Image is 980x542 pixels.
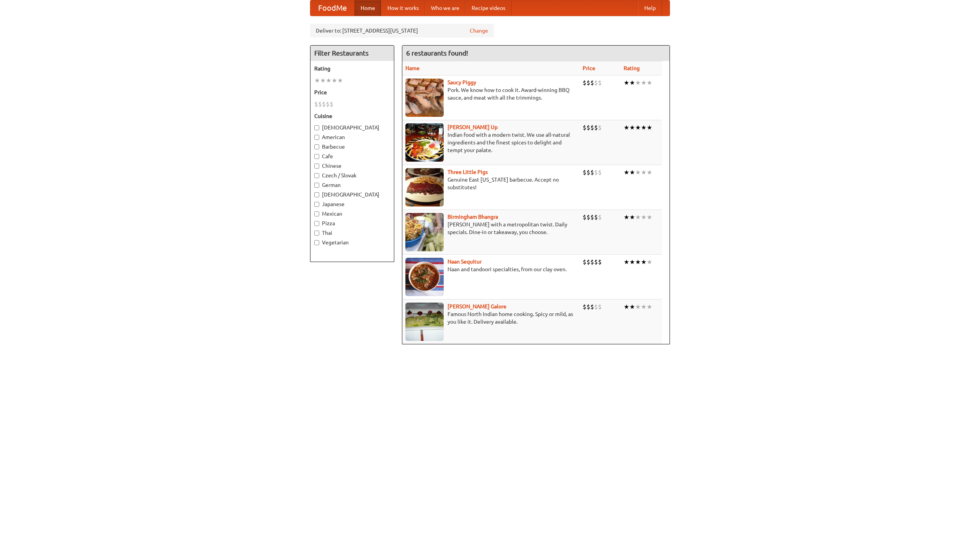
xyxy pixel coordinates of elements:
[448,79,476,85] a: Saucy Piggy
[590,213,594,221] li: $
[405,221,577,236] p: [PERSON_NAME] with a metropolitan twist. Daily specials. Dine-in or takeaway, you choose.
[314,152,390,160] label: Cafe
[314,229,390,237] label: Thai
[314,144,319,149] input: Barbecue
[314,239,390,246] label: Vegetarian
[314,65,390,72] h5: Rating
[405,123,444,162] img: curryup.jpg
[641,258,647,266] li: ★
[594,258,598,266] li: $
[583,65,595,71] a: Price
[448,124,498,130] a: [PERSON_NAME] Up
[405,79,444,117] img: saucy.jpg
[598,168,602,177] li: $
[314,181,390,189] label: German
[405,65,420,71] a: Name
[583,213,586,221] li: $
[586,79,590,87] li: $
[624,79,629,87] li: ★
[647,79,652,87] li: ★
[590,79,594,87] li: $
[425,0,465,16] a: Who we are
[314,154,319,159] input: Cafe
[314,202,319,207] input: Japanese
[638,0,662,16] a: Help
[314,172,390,179] label: Czech / Slovak
[326,100,330,108] li: $
[405,303,444,341] img: currygalore.jpg
[405,168,444,206] img: littlepigs.jpg
[641,123,647,132] li: ★
[326,76,332,85] li: ★
[465,0,511,16] a: Recipe videos
[405,213,444,251] img: bhangra.jpg
[594,79,598,87] li: $
[314,219,390,227] label: Pizza
[314,76,320,85] li: ★
[647,213,652,221] li: ★
[314,100,318,108] li: $
[314,173,319,178] input: Czech / Slovak
[310,46,394,61] h4: Filter Restaurants
[406,49,468,57] ng-pluralize: 6 restaurants found!
[448,259,482,265] a: Naan Sequitur
[354,0,381,16] a: Home
[624,123,629,132] li: ★
[310,24,494,38] div: Deliver to: [STREET_ADDRESS][US_STATE]
[586,258,590,266] li: $
[647,303,652,311] li: ★
[598,213,602,221] li: $
[624,303,629,311] li: ★
[598,123,602,132] li: $
[314,210,390,218] label: Mexican
[314,240,319,245] input: Vegetarian
[314,143,390,151] label: Barbecue
[629,258,635,266] li: ★
[629,79,635,87] li: ★
[337,76,343,85] li: ★
[594,168,598,177] li: $
[314,164,319,169] input: Chinese
[314,192,319,197] input: [DEMOGRAPHIC_DATA]
[641,303,647,311] li: ★
[635,303,641,311] li: ★
[470,27,488,34] a: Change
[583,79,586,87] li: $
[583,258,586,266] li: $
[405,310,577,326] p: Famous North Indian home cooking. Spicy or mild, as you like it. Delivery available.
[598,258,602,266] li: $
[314,125,319,130] input: [DEMOGRAPHIC_DATA]
[314,133,390,141] label: American
[586,168,590,177] li: $
[405,131,577,154] p: Indian food with a modern twist. We use all-natural ingredients and the finest spices to delight ...
[624,258,629,266] li: ★
[624,65,640,71] a: Rating
[448,169,488,175] a: Three Little Pigs
[332,76,337,85] li: ★
[322,100,326,108] li: $
[381,0,425,16] a: How it works
[314,183,319,188] input: German
[448,303,506,309] a: [PERSON_NAME] Galore
[590,303,594,311] li: $
[330,100,333,108] li: $
[635,79,641,87] li: ★
[405,258,444,296] img: naansequitur.jpg
[629,213,635,221] li: ★
[583,168,586,177] li: $
[586,213,590,221] li: $
[405,86,577,102] p: Pork. We know how to cook it. Award-winning BBQ sauce, and meat with all the trimmings.
[314,221,319,226] input: Pizza
[314,231,319,236] input: Thai
[314,162,390,170] label: Chinese
[314,112,390,120] h5: Cuisine
[590,258,594,266] li: $
[641,213,647,221] li: ★
[314,211,319,216] input: Mexican
[310,0,354,16] a: FoodMe
[314,200,390,208] label: Japanese
[448,214,498,220] b: Birmingham Bhangra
